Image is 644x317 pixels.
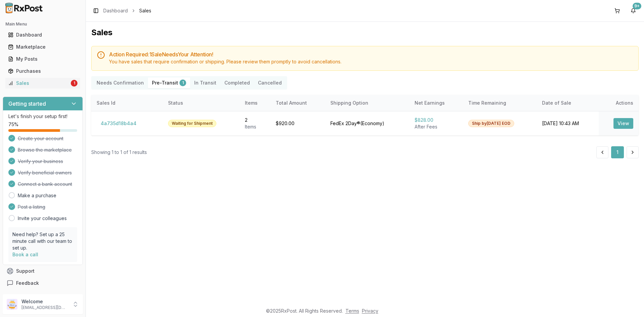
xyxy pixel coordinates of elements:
[3,54,83,64] button: My Posts
[109,52,633,57] h5: Action Required: 1 Sale Need s Your Attention!
[163,95,240,111] th: Status
[21,298,68,305] p: Welcome
[613,118,633,129] button: View
[628,5,639,16] button: 9+
[276,120,320,127] div: $920.00
[71,80,77,87] div: 1
[5,77,80,89] a: Sales1
[190,77,220,88] button: In Transit
[8,100,46,108] h3: Getting started
[3,3,46,13] img: RxPost Logo
[148,77,190,88] button: Pre-Transit
[3,66,83,76] button: Purchases
[139,7,151,14] span: Sales
[7,299,17,310] img: User avatar
[93,77,148,88] button: Needs Confirmation
[3,265,83,277] button: Support
[3,78,83,89] button: Sales1
[254,77,286,88] button: Cancelled
[16,280,39,286] span: Feedback
[18,135,63,142] span: Create your account
[8,113,77,120] p: Let's finish your setup first!
[611,146,624,158] button: 1
[18,192,56,199] a: Make a purchase
[362,308,378,314] a: Privacy
[12,252,38,257] a: Book a call
[330,120,404,127] div: FedEx 2Day® ( Economy )
[18,215,67,222] a: Invite your colleagues
[8,68,77,74] div: Purchases
[8,56,77,62] div: My Posts
[8,44,77,50] div: Marketplace
[179,80,186,86] div: 1
[8,80,69,87] div: Sales
[3,30,83,40] button: Dashboard
[409,95,463,111] th: Net Earnings
[103,7,128,14] a: Dashboard
[5,21,80,27] h2: Main Menu
[18,158,63,165] span: Verify your business
[103,7,151,14] nav: breadcrumb
[415,117,457,123] div: $828.00
[599,95,639,111] th: Actions
[91,95,163,111] th: Sales Id
[345,308,359,314] a: Terms
[8,32,77,38] div: Dashboard
[8,121,18,128] span: 75 %
[12,231,73,251] p: Need help? Set up a 25 minute call with our team to set up.
[245,123,265,130] div: Item s
[621,294,637,310] iframe: Intercom live chat
[220,77,254,88] button: Completed
[270,95,325,111] th: Total Amount
[633,3,641,9] div: 9+
[18,147,72,153] span: Browse the marketplace
[18,204,45,210] span: Post a listing
[468,120,514,127] div: Ship by [DATE] EOD
[542,120,593,127] div: [DATE] 10:43 AM
[325,95,410,111] th: Shipping Option
[5,53,80,65] a: My Posts
[5,29,80,41] a: Dashboard
[109,58,633,65] div: You have sales that require confirmation or shipping. Please review them promptly to avoid cancel...
[3,42,83,52] button: Marketplace
[97,118,141,129] button: 4a735d18b4a4
[21,305,68,310] p: [EMAIL_ADDRESS][DOMAIN_NAME]
[537,95,599,111] th: Date of Sale
[18,181,72,188] span: Connect a bank account
[415,123,457,130] div: After Fees
[5,41,80,53] a: Marketplace
[245,117,265,123] div: 2
[91,149,147,156] div: Showing 1 to 1 of 1 results
[168,120,216,127] div: Waiting for Shipment
[91,27,639,38] h1: Sales
[5,65,80,77] a: Purchases
[18,169,72,176] span: Verify beneficial owners
[239,95,270,111] th: Items
[463,95,537,111] th: Time Remaining
[3,277,83,289] button: Feedback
